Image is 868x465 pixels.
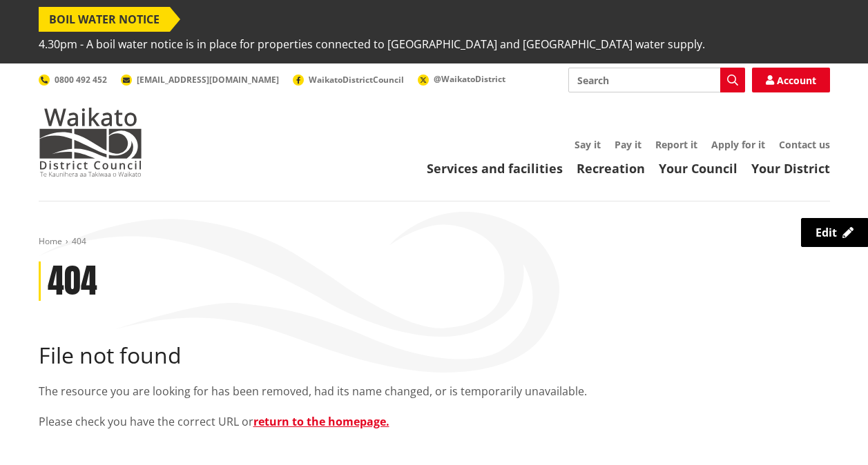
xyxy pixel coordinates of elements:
p: Please check you have the correct URL or [39,413,830,430]
span: BOIL WATER NOTICE [39,7,170,32]
a: Report it [655,138,697,151]
input: Search input [568,68,745,92]
p: The resource you are looking for has been removed, had its name changed, or is temporarily unavai... [39,383,830,399]
a: Say it [575,138,601,151]
a: Edit [801,218,868,247]
span: Edit [816,225,837,240]
span: [EMAIL_ADDRESS][DOMAIN_NAME] [137,74,279,86]
nav: breadcrumb [39,236,830,248]
span: WaikatoDistrictCouncil [309,74,404,86]
a: Pay it [615,138,642,151]
a: Your District [751,160,830,177]
a: [EMAIL_ADDRESS][DOMAIN_NAME] [121,74,279,86]
a: Recreation [577,160,645,177]
img: Waikato District Council - Te Kaunihera aa Takiwaa o Waikato [39,108,142,177]
a: Your Council [659,160,737,177]
span: 4.30pm - A boil water notice is in place for properties connected to [GEOGRAPHIC_DATA] and [GEOGR... [39,32,705,57]
a: return to the homepage. [253,414,389,429]
span: 0800 492 452 [55,74,107,86]
a: WaikatoDistrictCouncil [293,74,404,86]
a: Home [39,235,62,247]
a: Apply for it [711,138,765,151]
h1: 404 [48,261,97,301]
a: Contact us [779,138,830,151]
h2: File not found [39,342,830,368]
a: @WaikatoDistrict [418,73,505,85]
a: 0800 492 452 [39,74,107,86]
span: @WaikatoDistrict [434,73,505,85]
a: Account [752,68,830,92]
a: Services and facilities [427,160,563,177]
span: 404 [72,235,86,247]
